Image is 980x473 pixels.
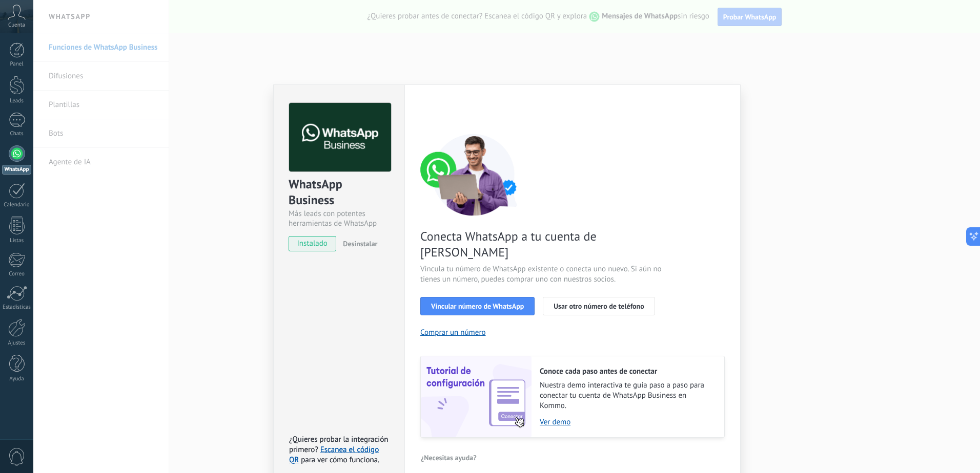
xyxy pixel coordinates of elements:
[554,303,644,310] span: Usar otro número de teléfono
[420,264,664,285] span: Vincula tu número de WhatsApp existente o conecta uno nuevo. Si aún no tienes un número, puedes c...
[2,304,32,311] div: Estadísticas
[2,271,32,277] div: Correo
[2,340,32,347] div: Ajustes
[540,417,714,427] a: Ver demo
[289,236,336,251] span: instalado
[540,380,714,411] span: Nuestra demo interactiva te guía paso a paso para conectar tu cuenta de WhatsApp Business en Kommo.
[339,236,377,251] button: Desinstalar
[543,297,655,315] button: Usar otro número de teléfono
[2,202,32,208] div: Calendario
[289,176,390,209] div: WhatsApp Business
[301,455,379,465] span: para ver cómo funciona.
[2,376,32,382] div: Ayuda
[289,435,389,455] span: ¿Quieres probar la integración primero?
[540,367,714,376] h2: Conoce cada paso antes de conectar
[289,445,379,465] a: Escanea el código QR
[420,450,477,465] button: ¿Necesitas ayuda?
[420,228,664,260] span: Conecta WhatsApp a tu cuenta de [PERSON_NAME]
[420,328,486,337] button: Comprar un número
[421,454,477,461] span: ¿Necesitas ayuda?
[2,98,32,104] div: Leads
[289,103,391,172] img: logo_main.png
[289,209,390,228] div: Más leads con potentes herramientas de WhatsApp
[8,22,25,29] span: Cuenta
[2,61,32,68] div: Panel
[420,134,528,216] img: connect number
[343,239,377,248] span: Desinstalar
[2,165,31,175] div: WhatsApp
[420,297,535,315] button: Vincular número de WhatsApp
[2,238,32,244] div: Listas
[431,303,524,310] span: Vincular número de WhatsApp
[2,131,32,137] div: Chats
